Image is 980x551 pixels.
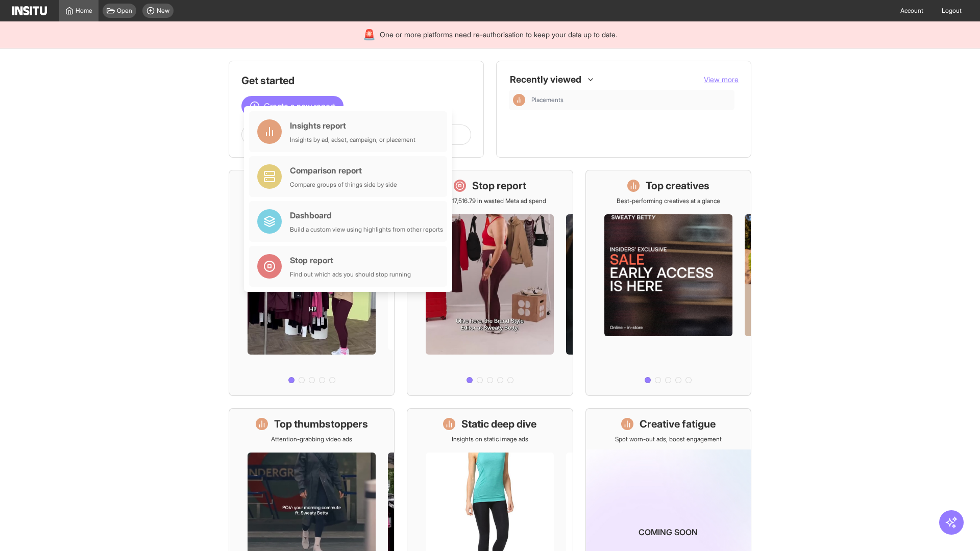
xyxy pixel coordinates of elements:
p: Save £17,516.79 in wasted Meta ad spend [434,197,546,205]
div: Build a custom view using highlights from other reports [290,226,443,234]
a: Top creativesBest-performing creatives at a glance [585,170,751,396]
button: Create a new report [241,96,344,116]
p: Attention-grabbing video ads [271,435,352,443]
h1: Stop report [472,179,526,193]
span: Placements [531,96,563,104]
div: Stop report [290,254,411,266]
div: Comparison report [290,164,397,177]
a: What's live nowSee all active ads instantly [229,170,395,396]
a: Stop reportSave £17,516.79 in wasted Meta ad spend [407,170,573,396]
p: Best-performing creatives at a glance [617,197,720,205]
h1: Top thumbstoppers [274,417,368,431]
span: Create a new report [264,100,335,112]
h1: Top creatives [646,179,709,193]
div: Compare groups of things side by side [290,181,397,189]
span: New [157,7,169,15]
p: Insights on static image ads [452,435,528,443]
span: Home [76,7,92,15]
span: Open [117,7,132,15]
div: Insights [513,94,525,106]
h1: Get started [241,73,471,88]
h1: Static deep dive [461,417,536,431]
div: Dashboard [290,209,443,221]
span: One or more platforms need re-authorisation to keep your data up to date. [380,30,617,40]
div: Find out which ads you should stop running [290,270,411,279]
div: Insights by ad, adset, campaign, or placement [290,136,415,144]
div: 🚨 [363,28,376,42]
button: View more [704,74,739,85]
span: Placements [531,96,730,104]
img: Logo [12,6,47,15]
span: View more [704,75,739,84]
div: Insights report [290,119,415,132]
